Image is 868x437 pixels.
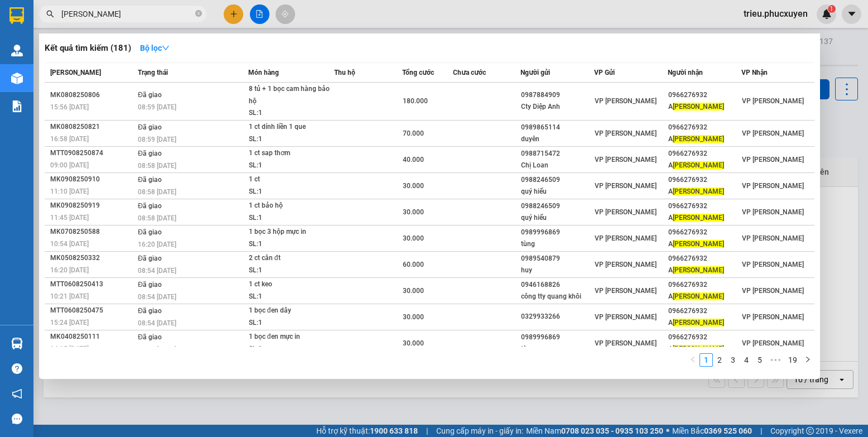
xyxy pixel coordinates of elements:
div: quý hiểu [521,212,594,224]
li: Previous Page [686,353,700,367]
span: ••• [766,353,784,367]
div: SL: 1 [249,107,332,119]
span: VP [PERSON_NAME] [595,287,657,295]
div: A [668,212,741,224]
span: 15:56 [DATE] [50,103,89,111]
div: SL: 1 [249,265,332,277]
span: VP [PERSON_NAME] [742,182,804,190]
span: Món hàng [248,69,279,76]
div: SL: 1 [249,186,332,198]
div: 0988715472 [521,148,594,160]
span: [PERSON_NAME] [673,214,724,222]
img: solution-icon [11,100,23,112]
div: 0966276932 [668,122,741,133]
span: 08:54 [DATE] [138,319,176,327]
li: 4 [740,353,753,367]
img: logo-vxr [9,7,24,24]
span: 10:54 [DATE] [50,240,89,248]
div: A [668,265,741,276]
div: A [668,343,741,355]
div: SL: 1 [249,133,332,146]
div: 0966276932 [668,200,741,212]
span: 180.000 [403,97,428,105]
div: 0966276932 [668,174,741,186]
div: MK0908250919 [50,200,134,212]
span: VP [PERSON_NAME] [742,287,804,295]
div: 8 tủ + 1 bọc cam hàng bảo hộ [249,83,332,107]
span: Đã giao [138,254,162,262]
span: [PERSON_NAME] [50,69,101,76]
li: 1 [700,353,713,367]
div: 0966276932 [668,89,741,101]
span: Tổng cước [402,69,434,76]
span: [PERSON_NAME] [673,266,724,274]
span: message [12,414,22,424]
span: 08:59 [DATE] [138,136,176,143]
span: 14:15 [DATE] [50,345,89,353]
span: 30.000 [403,313,424,321]
input: Tìm tên, số ĐT hoặc mã đơn [61,8,193,20]
li: 2 [713,353,726,367]
span: [PERSON_NAME] [673,345,724,353]
div: 1 ct sap thơm [249,147,332,160]
div: 1 ct [249,174,332,186]
span: 08:54 [DATE] [138,267,176,275]
span: VP [PERSON_NAME] [742,97,804,105]
span: 11:10 [DATE] [50,188,89,195]
div: A [668,186,741,198]
span: 60.000 [403,261,424,268]
div: MTT0608250475 [50,305,134,316]
div: SL: 1 [249,317,332,329]
span: 40.000 [403,156,424,164]
span: VP [PERSON_NAME] [742,313,804,321]
div: 0966276932 [668,279,741,291]
span: 16:20 [DATE] [138,241,176,248]
div: MTT0608250413 [50,278,134,290]
div: SL: 1 [249,212,332,224]
span: 15:24 [DATE] [50,319,89,326]
span: VP [PERSON_NAME] [595,97,657,105]
span: 30.000 [403,182,424,190]
span: VP [PERSON_NAME] [595,182,657,190]
div: 0989865114 [521,122,594,133]
button: right [801,353,814,367]
span: Đã giao [138,228,162,236]
span: VP [PERSON_NAME] [742,234,804,242]
div: tùng [521,343,594,355]
span: 08:54 [DATE] [138,293,176,301]
div: 0989996869 [521,332,594,343]
h3: Kết quả tìm kiếm ( 181 ) [45,42,131,54]
a: 2 [713,354,726,366]
img: warehouse-icon [11,45,23,56]
div: 0966276932 [668,148,741,160]
div: 1 ct keo [249,278,332,291]
div: 1 ct dính liền 1 que [249,121,332,133]
div: Cty Diệp Anh [521,101,594,113]
span: down [162,44,170,52]
div: MK0708250588 [50,226,134,238]
span: Đã giao [138,91,162,99]
span: VP [PERSON_NAME] [742,156,804,164]
li: 19 [784,353,801,367]
span: 10:21 [DATE] [50,292,89,300]
div: 0988246509 [521,200,594,212]
span: search [46,10,54,18]
span: VP [PERSON_NAME] [595,313,657,321]
span: question-circle [12,363,22,374]
li: 5 [753,353,766,367]
div: A [668,317,741,329]
a: 3 [727,354,739,366]
span: [PERSON_NAME] [673,103,724,111]
span: [PERSON_NAME] [673,319,724,326]
div: 0989996869 [521,227,594,238]
span: Chưa cước [453,69,486,76]
span: Đã giao [138,176,162,184]
div: 1 bọc đen mực in [249,331,332,343]
div: A [668,160,741,171]
span: VP [PERSON_NAME] [742,208,804,216]
span: 08:58 [DATE] [138,214,176,222]
div: duyên [521,133,594,145]
div: 2 ct cân đt [249,252,332,265]
div: SL: 1 [249,160,332,172]
div: 0946168826 [521,279,594,291]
